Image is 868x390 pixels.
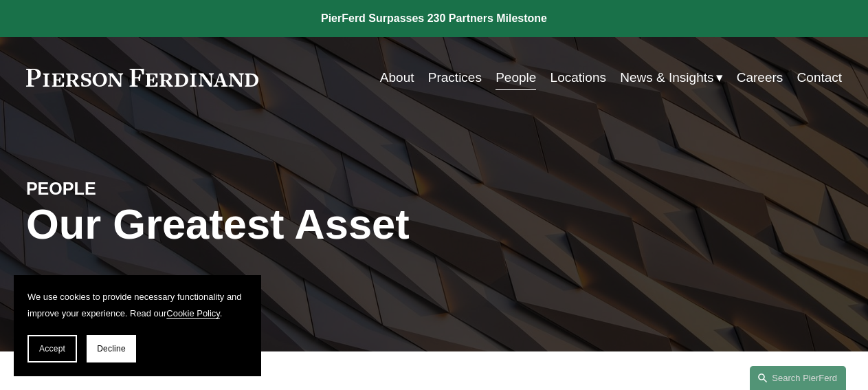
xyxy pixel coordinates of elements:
a: Locations [550,65,606,91]
section: Cookie banner [14,275,261,376]
a: People [496,65,536,91]
a: Contact [797,65,843,91]
button: Accept [27,335,77,362]
h4: PEOPLE [26,178,230,200]
button: Decline [87,335,136,362]
span: News & Insights [620,66,713,89]
a: folder dropdown [620,65,722,91]
a: About [380,65,414,91]
a: Cookie Policy [166,308,220,318]
p: We use cookies to provide necessary functionality and improve your experience. Read our . [27,289,247,321]
a: Practices [428,65,482,91]
a: Careers [737,65,783,91]
span: Decline [97,344,126,354]
span: Accept [39,344,65,354]
a: Search this site [750,366,846,390]
h1: Our Greatest Asset [26,200,570,248]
